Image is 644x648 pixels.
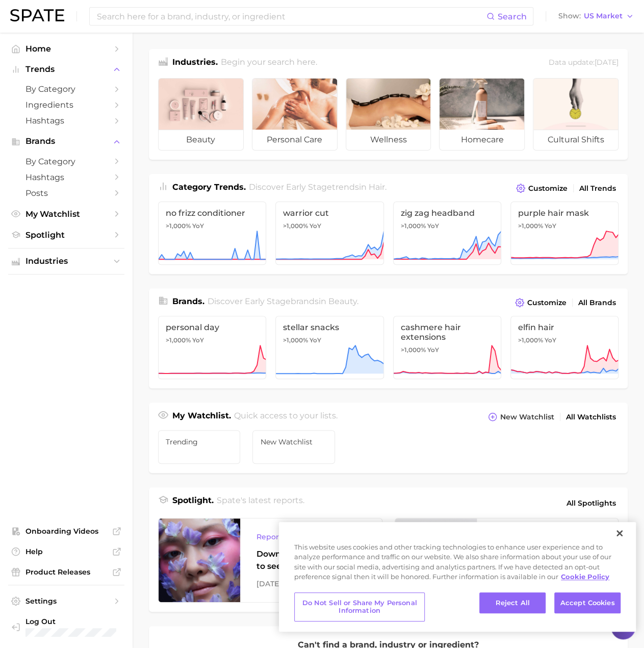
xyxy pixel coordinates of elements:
[533,130,618,150] span: cultural shifts
[554,592,621,614] button: Accept Cookies
[8,185,124,201] a: Posts
[545,222,556,230] span: YoY
[8,113,124,129] a: Hashtags
[518,208,611,218] span: purple hair mask
[25,100,107,110] span: Ingredients
[393,202,501,265] a: zig zag headband>1,000% YoY
[192,222,204,230] span: YoY
[166,322,259,332] span: personal day
[8,254,124,269] button: Industries
[401,208,494,218] span: zig zag headband
[166,222,191,230] span: >1,000%
[25,137,107,146] span: Brands
[561,572,609,581] a: More information about your privacy, opens in a new tab
[256,548,366,572] div: Download the full report to see the Future of Beauty trends we unpacked during the webinar.
[310,336,321,344] span: YoY
[369,182,385,192] span: hair
[513,181,570,195] button: Customize
[578,298,616,307] span: All Brands
[25,617,116,626] span: Log Out
[172,56,218,70] h1: Industries.
[8,97,124,113] a: Ingredients
[25,44,107,54] span: Home
[393,316,501,379] a: cashmere hair extensions>1,000% YoY
[479,592,546,614] button: Reject All
[25,65,107,74] span: Trends
[8,62,124,77] button: Trends
[564,494,619,512] a: All Spotlights
[485,410,557,424] button: New Watchlist
[252,430,334,464] a: New Watchlist
[294,592,425,621] button: Do Not Sell or Share My Personal Information, Opens the preference center dialog
[166,438,233,446] span: trending
[518,222,543,230] span: >1,000%
[310,222,321,230] span: YoY
[249,182,387,192] span: Discover Early Stage trends in .
[166,336,191,344] span: >1,000%
[279,522,636,632] div: Privacy
[401,222,426,230] span: >1,000%
[8,154,124,169] a: by Category
[283,222,308,230] span: >1,000%
[579,184,616,193] span: All Trends
[8,614,124,640] a: Log out. Currently logged in with e-mail anjali.gupta@maesa.com.
[25,257,107,266] span: Industries
[401,346,426,354] span: >1,000%
[518,336,543,344] span: >1,000%
[577,182,619,195] a: All Trends
[10,9,64,21] img: SPATE
[545,336,556,344] span: YoY
[8,169,124,185] a: Hashtags
[25,527,107,536] span: Onboarding Videos
[510,202,619,265] a: purple hair mask>1,000% YoY
[25,172,107,182] span: Hashtags
[256,578,366,590] div: [DATE]
[275,202,383,265] a: warrior cut>1,000% YoY
[172,494,214,512] h1: Spotlight.
[172,182,246,192] span: Category Trends .
[25,209,107,219] span: My Watchlist
[25,230,107,240] span: Spotlight
[8,227,124,243] a: Spotlight
[608,522,631,544] button: Close
[527,298,566,307] span: Customize
[25,567,107,577] span: Product Releases
[346,130,431,150] span: wellness
[25,547,107,556] span: Help
[510,316,619,379] a: elfin hair>1,000% YoY
[208,296,358,306] span: Discover Early Stage brands in .
[256,531,366,543] div: Report: Future of Beauty Webinar
[8,524,124,539] a: Onboarding Videos
[283,336,308,344] span: >1,000%
[549,56,619,70] div: Data update: [DATE]
[440,130,524,150] span: homecare
[427,222,439,230] span: YoY
[500,413,554,421] span: New Watchlist
[260,438,327,446] span: New Watchlist
[8,134,124,149] button: Brands
[283,208,376,218] span: warrior cut
[217,494,304,512] h2: Spate's latest reports.
[8,593,124,609] a: Settings
[234,410,338,424] h2: Quick access to your lists.
[576,296,619,310] a: All Brands
[346,78,431,151] a: wellness
[8,41,124,57] a: Home
[252,130,337,150] span: personal care
[8,564,124,580] a: Product Releases
[158,518,382,603] a: Report: Future of Beauty WebinarDownload the full report to see the Future of Beauty trends we un...
[401,322,494,342] span: cashmere hair extensions
[192,336,204,344] span: YoY
[8,206,124,222] a: My Watchlist
[25,116,107,126] span: Hashtags
[328,296,357,306] span: beauty
[172,410,231,424] h1: My Watchlist.
[221,56,317,70] h2: Begin your search here.
[563,410,619,424] a: All Watchlists
[427,346,439,354] span: YoY
[439,78,525,151] a: homecare
[96,8,486,25] input: Search here for a brand, industry, or ingredient
[158,78,244,151] a: beauty
[279,542,636,587] div: This website uses cookies and other tracking technologies to enhance user experience and to analy...
[512,295,569,310] button: Customize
